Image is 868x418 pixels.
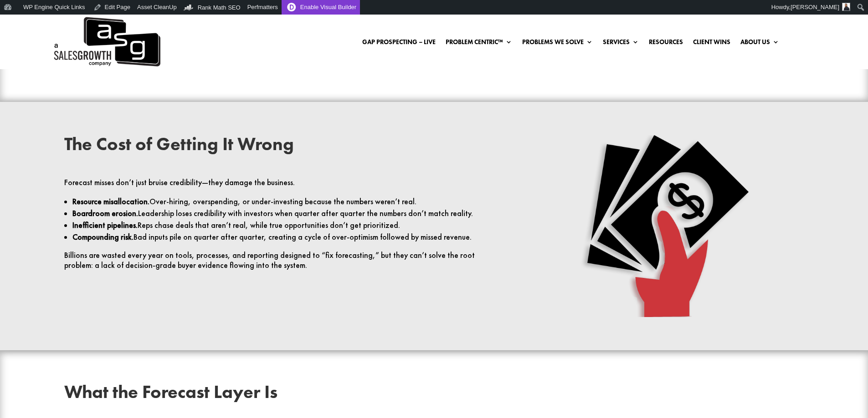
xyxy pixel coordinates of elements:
[52,15,160,69] a: A Sales Growth Company Logo
[24,24,100,31] div: Domain: [DOMAIN_NAME]
[64,135,492,158] h2: The Cost of Getting It Wrong
[740,39,779,49] a: About Us
[72,220,138,230] b: Inefficient pipelines.
[446,39,512,49] a: Problem Centric™
[649,39,683,49] a: Resources
[101,58,154,64] div: Keywords by Traffic
[134,232,472,242] span: Bad inputs pile on quarter after quarter, creating a cycle of over-optimism followed by missed re...
[64,383,804,406] h2: What the Forecast Layer Is
[149,196,416,206] span: Over-hiring, overspending, or under-investing because the numbers weren’t real.
[91,57,98,65] img: tab_keywords_by_traffic_grey.svg
[198,4,241,11] span: Rank Math SEO
[138,220,400,230] span: Reps chase deals that aren’t real, while true opportunities don’t get prioritized.
[52,15,160,69] img: ASG Co. Logo
[577,135,759,317] img: The Cost of Getting It Wrong
[64,250,475,270] span: Billions are wasted every year on tools, processes, and reporting designed to “fix forecasting,” ...
[35,58,82,64] div: Domain Overview
[791,4,839,10] span: [PERSON_NAME]
[362,39,436,49] a: Gap Prospecting – LIVE
[138,208,473,218] span: Leadership loses credibility with investors when quarter after quarter the numbers don’t match re...
[15,15,22,22] img: logo_orange.svg
[72,196,149,206] b: Resource misallocation.
[72,232,134,242] b: Compounding risk.
[72,208,138,218] b: Boardroom erosion.
[693,39,730,49] a: Client Wins
[26,15,45,22] div: v 4.0.25
[25,57,32,65] img: tab_domain_overview_orange.svg
[64,177,295,187] span: Forecast misses don’t just bruise credibility—they damage the business.
[603,39,639,49] a: Services
[15,24,22,31] img: website_grey.svg
[522,39,593,49] a: Problems We Solve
